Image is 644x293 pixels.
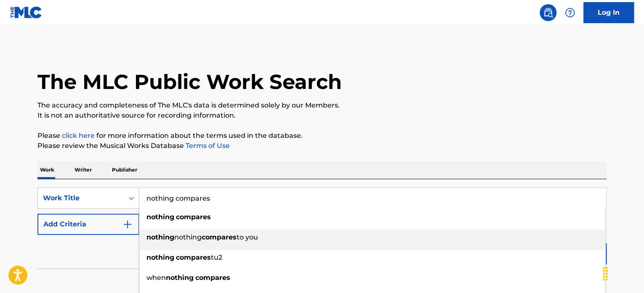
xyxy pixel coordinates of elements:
div: Help [562,4,578,21]
p: Work [37,161,57,179]
p: Writer [72,161,94,179]
a: Terms of Use [184,142,230,150]
img: 9d2ae6d4665cec9f34b9.svg [122,219,133,229]
img: help [565,8,575,18]
div: Drag [599,261,612,286]
iframe: Chat Widget [602,253,644,293]
a: Public Search [540,4,556,21]
strong: nothing [146,253,174,261]
strong: nothing [146,213,174,221]
strong: nothing [166,274,194,282]
span: nothing [174,233,202,241]
span: when [146,274,166,282]
h1: The MLC Public Work Search [37,69,342,94]
p: The accuracy and completeness of The MLC's data is determined solely by our Members. [37,100,607,110]
span: to you [237,233,258,241]
img: search [543,8,553,18]
form: Search Form [37,188,607,269]
div: Work Title [43,193,119,203]
strong: compares [176,213,211,221]
span: tu2 [211,253,222,261]
p: Please for more information about the terms used in the database. [37,131,607,141]
p: Publisher [109,161,140,179]
a: click here [62,132,95,140]
p: It is not an authoritative source for recording information. [37,110,607,121]
button: Add Criteria [37,214,139,235]
img: MLC Logo [10,6,43,19]
strong: compares [195,274,230,282]
strong: nothing [146,233,174,241]
p: Please review the Musical Works Database [37,141,607,151]
a: Log In [583,2,634,23]
strong: compares [176,253,211,261]
strong: compares [202,233,237,241]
